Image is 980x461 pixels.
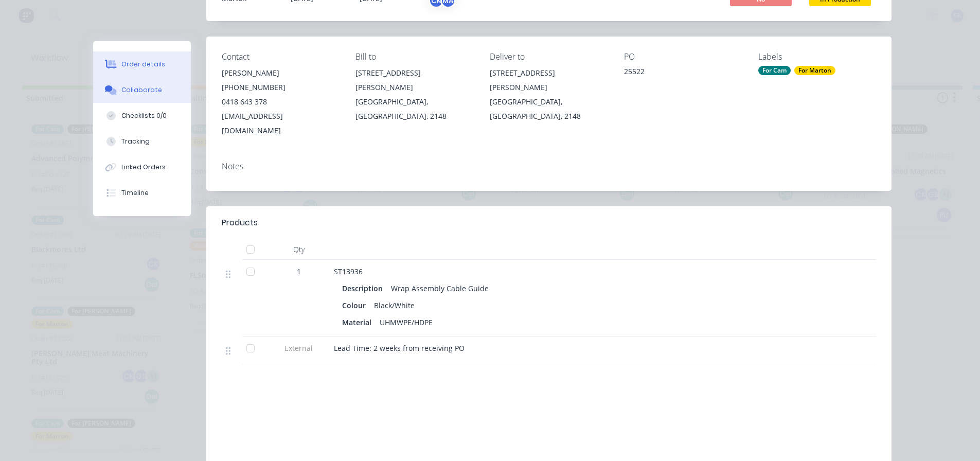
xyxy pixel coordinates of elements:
div: [PERSON_NAME] [222,66,340,80]
div: [STREET_ADDRESS][PERSON_NAME] [490,66,608,95]
div: [GEOGRAPHIC_DATA], [GEOGRAPHIC_DATA], 2148 [355,95,473,123]
div: Material [342,315,376,330]
div: Notes [222,162,876,171]
div: [STREET_ADDRESS][PERSON_NAME][GEOGRAPHIC_DATA], [GEOGRAPHIC_DATA], 2148 [490,66,608,123]
div: Collaborate [121,85,162,95]
div: [PERSON_NAME][PHONE_NUMBER]0418 643 378[EMAIL_ADDRESS][DOMAIN_NAME] [222,66,340,138]
div: For Marton [794,66,835,75]
div: Checklists 0/0 [121,111,167,120]
div: Labels [758,52,876,62]
span: External [272,343,326,353]
div: [STREET_ADDRESS][PERSON_NAME] [355,66,473,95]
button: Order details [93,51,191,77]
div: Products [222,217,258,229]
button: Collaborate [93,77,191,103]
button: Linked Orders [93,154,191,180]
button: Checklists 0/0 [93,103,191,129]
div: [GEOGRAPHIC_DATA], [GEOGRAPHIC_DATA], 2148 [490,95,608,123]
div: Order details [121,60,165,69]
div: UHMWPE/HDPE [376,315,437,330]
div: Description [342,281,387,296]
div: Linked Orders [121,163,166,172]
div: 0418 643 378 [222,95,340,109]
div: 25522 [624,66,742,80]
div: For Cam [758,66,791,75]
button: Tracking [93,129,191,154]
div: Deliver to [490,52,608,62]
span: Lead Time: 2 weeks from receiving PO [334,343,465,353]
div: Contact [222,52,340,62]
div: [PHONE_NUMBER] [222,80,340,95]
div: Wrap Assembly Cable Guide [387,281,493,296]
span: 1 [297,266,301,277]
span: ST13936 [334,267,363,276]
div: Black/White [370,298,419,313]
div: Bill to [355,52,473,62]
div: Colour [342,298,370,313]
div: Timeline [121,188,149,198]
div: PO [624,52,742,62]
div: [EMAIL_ADDRESS][DOMAIN_NAME] [222,109,340,138]
div: Tracking [121,137,150,146]
div: [STREET_ADDRESS][PERSON_NAME][GEOGRAPHIC_DATA], [GEOGRAPHIC_DATA], 2148 [355,66,473,123]
div: Qty [268,239,330,260]
button: Timeline [93,180,191,206]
